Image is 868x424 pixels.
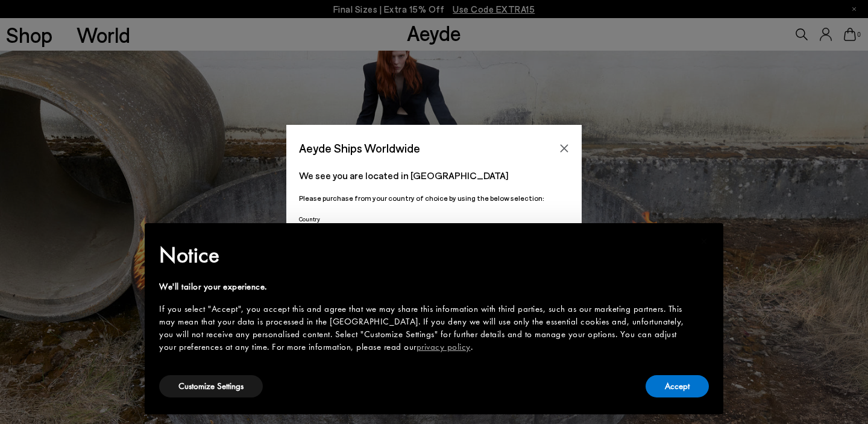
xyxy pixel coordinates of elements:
[159,303,690,353] div: If you select "Accept", you accept this and agree that we may share this information with third p...
[555,139,573,157] button: Close
[299,168,569,183] p: We see you are located in [GEOGRAPHIC_DATA]
[159,375,263,397] button: Customize Settings
[159,239,690,271] h2: Notice
[299,138,420,159] span: Aeyde Ships Worldwide
[690,227,719,256] button: Close this notice
[646,375,709,397] button: Accept
[417,341,471,353] a: privacy policy
[159,280,690,293] div: We'll tailor your experience.
[299,192,569,204] p: Please purchase from your country of choice by using the below selection:
[700,232,708,250] span: ×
